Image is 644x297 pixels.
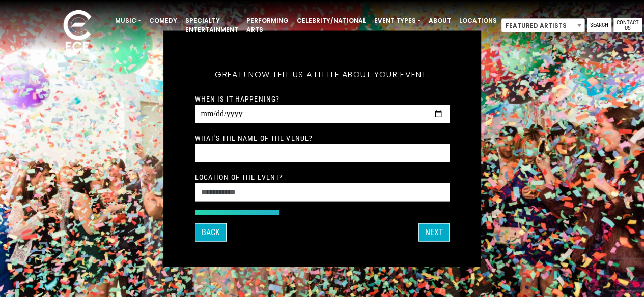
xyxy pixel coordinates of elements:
label: What's the name of the venue? [195,133,313,142]
button: Back [195,223,227,241]
a: Search [587,18,611,32]
a: Locations [455,12,501,29]
img: ece_new_logo_whitev2-1.png [52,7,103,56]
a: Event Types [370,12,425,29]
a: Contact Us [613,18,642,32]
a: Comedy [145,12,181,29]
span: Featured Artists [501,18,585,32]
a: Performing Arts [242,12,293,39]
span: Featured Artists [501,19,584,33]
a: Music [111,12,145,29]
a: Celebrity/National [293,12,370,29]
a: About [425,12,455,29]
h5: Great! Now tell us a little about your event. [195,56,450,92]
a: Specialty Entertainment [181,12,242,39]
label: Location of the event [195,172,284,181]
label: When is it happening? [195,94,280,103]
button: Next [418,223,450,241]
